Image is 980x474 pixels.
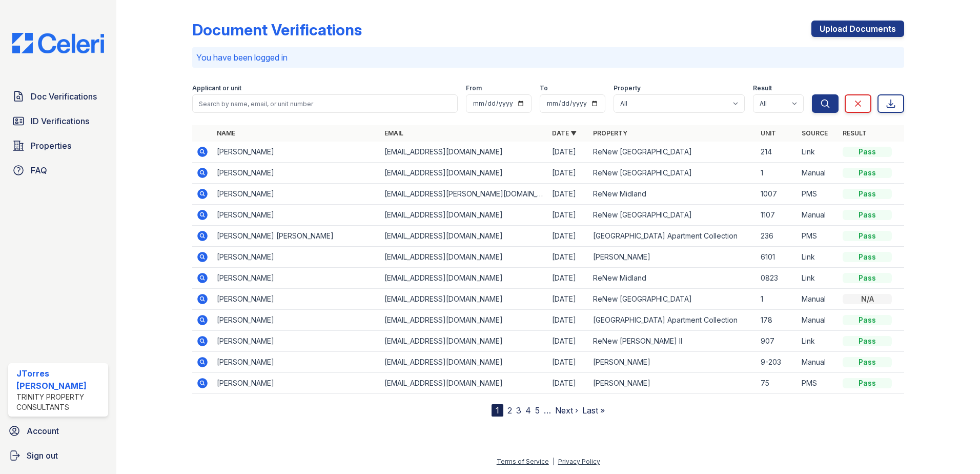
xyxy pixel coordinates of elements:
td: Manual [798,289,839,310]
td: [PERSON_NAME] [213,184,380,205]
td: Link [798,142,839,163]
td: [EMAIL_ADDRESS][DOMAIN_NAME] [380,310,548,331]
td: [EMAIL_ADDRESS][DOMAIN_NAME] [380,142,548,163]
td: [PERSON_NAME] [213,352,380,373]
td: [PERSON_NAME] [213,205,380,226]
div: Pass [843,315,892,325]
td: Link [798,247,839,268]
td: 1107 [757,205,798,226]
td: 1 [757,289,798,310]
div: Pass [843,210,892,220]
td: [DATE] [548,268,589,289]
td: [PERSON_NAME] [213,163,380,184]
td: Manual [798,163,839,184]
a: Name [217,129,235,137]
td: [PERSON_NAME] [213,373,380,394]
td: [DATE] [548,289,589,310]
td: [PERSON_NAME] [589,373,757,394]
label: Applicant or unit [192,84,241,92]
td: [PERSON_NAME] [589,247,757,268]
td: ReNew [GEOGRAPHIC_DATA] [589,163,757,184]
td: PMS [798,373,839,394]
a: 3 [516,405,521,416]
td: [DATE] [548,373,589,394]
a: Source [802,129,828,137]
a: ID Verifications [8,111,108,131]
img: CE_Logo_Blue-a8612792a0a2168367f1c8372b55b34899dd931a85d93a1a3d3e32e68fde9ad4.png [4,33,112,53]
span: Account [27,425,59,437]
td: PMS [798,226,839,247]
td: 178 [757,310,798,331]
td: [PERSON_NAME] [PERSON_NAME] [213,226,380,247]
td: ReNew Midland [589,184,757,205]
label: To [540,84,548,92]
td: 1007 [757,184,798,205]
a: Account [4,421,112,441]
div: N/A [843,294,892,304]
td: [GEOGRAPHIC_DATA] Apartment Collection [589,310,757,331]
p: You have been logged in [196,51,900,64]
td: [PERSON_NAME] [213,247,380,268]
td: [EMAIL_ADDRESS][DOMAIN_NAME] [380,373,548,394]
a: Terms of Service [497,458,549,465]
a: Last » [582,405,605,416]
td: [DATE] [548,226,589,247]
td: ReNew [GEOGRAPHIC_DATA] [589,142,757,163]
a: Doc Verifications [8,86,108,107]
span: … [544,404,551,417]
td: [DATE] [548,142,589,163]
input: Search by name, email, or unit number [192,94,458,113]
span: Doc Verifications [31,90,97,103]
td: [EMAIL_ADDRESS][PERSON_NAME][DOMAIN_NAME] [380,184,548,205]
td: [EMAIL_ADDRESS][DOMAIN_NAME] [380,352,548,373]
td: [DATE] [548,331,589,352]
td: ReNew [GEOGRAPHIC_DATA] [589,289,757,310]
div: JTorres [PERSON_NAME] [16,367,104,392]
div: Document Verifications [192,21,362,39]
div: | [553,458,555,465]
a: Date ▼ [552,129,577,137]
div: Pass [843,273,892,283]
a: Unit [761,129,776,137]
td: [EMAIL_ADDRESS][DOMAIN_NAME] [380,331,548,352]
td: ReNew [PERSON_NAME] II [589,331,757,352]
td: [EMAIL_ADDRESS][DOMAIN_NAME] [380,289,548,310]
td: Manual [798,310,839,331]
div: Pass [843,168,892,178]
div: Pass [843,252,892,262]
td: [EMAIL_ADDRESS][DOMAIN_NAME] [380,205,548,226]
td: 9-203 [757,352,798,373]
span: Sign out [27,449,58,462]
td: [PERSON_NAME] [213,331,380,352]
div: Pass [843,357,892,367]
span: Properties [31,140,71,152]
div: Pass [843,378,892,388]
td: [PERSON_NAME] [213,289,380,310]
td: [GEOGRAPHIC_DATA] Apartment Collection [589,226,757,247]
a: Next › [555,405,578,416]
a: 4 [525,405,531,416]
div: Pass [843,231,892,241]
td: [DATE] [548,352,589,373]
td: ReNew [GEOGRAPHIC_DATA] [589,205,757,226]
div: Pass [843,147,892,157]
td: 1 [757,163,798,184]
td: [DATE] [548,163,589,184]
td: [PERSON_NAME] [589,352,757,373]
label: Result [753,84,772,92]
td: Link [798,331,839,352]
td: ReNew Midland [589,268,757,289]
td: [EMAIL_ADDRESS][DOMAIN_NAME] [380,163,548,184]
td: 907 [757,331,798,352]
span: ID Verifications [31,115,89,127]
td: [EMAIL_ADDRESS][DOMAIN_NAME] [380,247,548,268]
td: [PERSON_NAME] [213,310,380,331]
a: 2 [507,405,512,416]
td: 214 [757,142,798,163]
td: Manual [798,205,839,226]
td: [PERSON_NAME] [213,268,380,289]
div: Pass [843,189,892,199]
a: Properties [8,135,108,156]
div: 1 [492,404,503,417]
div: Pass [843,336,892,346]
